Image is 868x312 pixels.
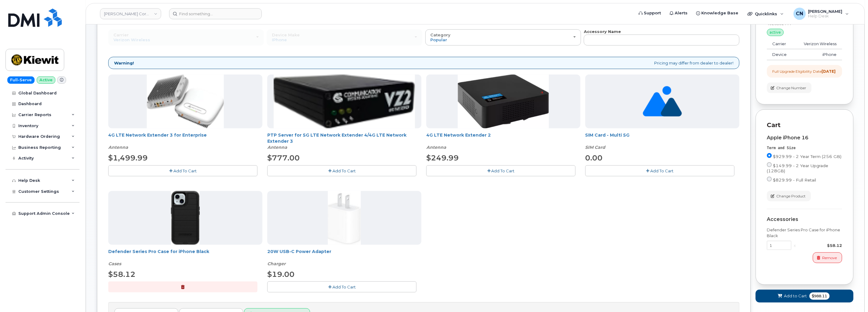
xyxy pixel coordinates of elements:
button: Add to Cart $988.11 [756,290,854,302]
div: PTP Server for 5G LTE Network Extender 4/4G LTE Network Extender 3 [267,132,421,150]
img: no_image_found-2caef05468ed5679b831cfe6fc140e25e0c280774317ffc20a367ab7fd17291e.png [643,75,682,128]
span: $777.00 [267,153,300,162]
strong: Warning! [114,60,134,66]
a: Defender Series Pro Case for iPhone Black [108,249,209,254]
img: defenderiphone14.png [171,191,200,245]
em: Antenna [108,145,128,150]
strong: [DATE] [822,69,836,74]
div: 20W USB-C Power Adapter [267,248,421,267]
input: $929.99 - 2 Year Term (256 GB) [767,153,772,158]
span: Add To Cart [491,168,515,173]
a: Alerts [666,7,692,19]
div: active [767,29,784,36]
div: x [792,243,799,248]
div: Apple iPhone 16 [767,135,842,141]
span: [PERSON_NAME] [808,9,843,14]
span: $19.00 [267,270,295,279]
span: $58.12 [108,270,135,279]
span: Category [431,32,451,37]
button: Add To Cart [267,281,417,292]
button: Add To Cart [426,165,576,176]
span: $249.99 [426,153,459,162]
button: Add To Cart [267,165,417,176]
div: Pricing may differ from dealer to dealer! [108,57,740,69]
img: casa.png [147,75,224,128]
span: CN [796,10,803,17]
td: Carrier [767,39,795,50]
span: Change Number [777,85,807,91]
td: Verizon Wireless [795,39,842,50]
input: $829.99 - Full Retail [767,177,772,182]
span: Change Product [777,193,806,199]
img: apple20w.jpg [328,191,361,245]
span: Popular [431,37,447,42]
span: $988.11 [810,292,830,300]
button: Add To Cart [108,165,258,176]
span: $829.99 - Full Retail [773,178,816,182]
div: 4G LTE Network Extender 2 [426,132,581,150]
div: Quicklinks [744,8,788,20]
span: $149.99 - 2 Year Upgrade (128GB) [767,163,829,173]
span: 0.00 [585,153,603,162]
p: Cart [767,121,842,130]
a: Kiewit Corporation [100,8,161,19]
a: Knowledge Base [692,7,743,19]
span: Remove [822,255,837,261]
a: Support [635,7,666,19]
span: Support [644,10,661,16]
button: Change Product [767,191,811,201]
iframe: Messenger Launcher [841,285,863,307]
div: Defender Series Pro Case for iPhone Black [767,227,842,238]
span: Add To Cart [651,168,674,173]
a: SIM Card - Multi 5G [585,132,630,138]
span: Alerts [675,10,688,16]
strong: Accessory Name [584,29,621,34]
button: Category Popular [425,29,581,45]
span: Quicklinks [755,11,777,16]
em: Charger [267,261,286,266]
span: $929.99 - 2 Year Term (256 GB) [773,154,842,159]
em: Antenna [426,145,446,150]
span: Add To Cart [173,168,197,173]
img: 4glte_extender.png [458,75,549,128]
button: Change Number [767,83,812,93]
div: Defender Series Pro Case for iPhone Black [108,248,262,267]
span: Knowledge Base [702,10,739,16]
span: Add To Cart [332,168,356,173]
em: SIM Card [585,145,606,150]
span: Add To Cart [332,284,356,289]
div: Full Upgrade Eligibility Date [773,69,836,74]
div: 4G LTE Network Extender 3 for Enterprise [108,132,262,150]
div: $58.12 [799,243,842,248]
span: $1,499.99 [108,153,148,162]
img: Casa_Sysem.png [274,75,415,128]
span: Help Desk [808,14,843,19]
em: Antenna [267,145,287,150]
a: 20W USB-C Power Adapter [267,249,331,254]
div: Accessories [767,217,842,222]
td: Device [767,49,795,60]
em: Cases [108,261,121,266]
a: PTP Server for 5G LTE Network Extender 4/4G LTE Network Extender 3 [267,132,406,144]
a: 4G LTE Network Extender 3 for Enterprise [108,132,207,138]
td: iPhone [795,49,842,60]
input: Find something... [169,8,262,19]
div: SIM Card - Multi 5G [585,132,740,150]
div: Term and Size [767,145,842,151]
div: Connor Nguyen [789,8,853,20]
input: $149.99 - 2 Year Upgrade (128GB) [767,162,772,167]
button: Add To Cart [585,165,735,176]
button: Remove [813,252,842,263]
a: 4G LTE Network Extender 2 [426,132,491,138]
span: Add to Cart [784,293,807,299]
